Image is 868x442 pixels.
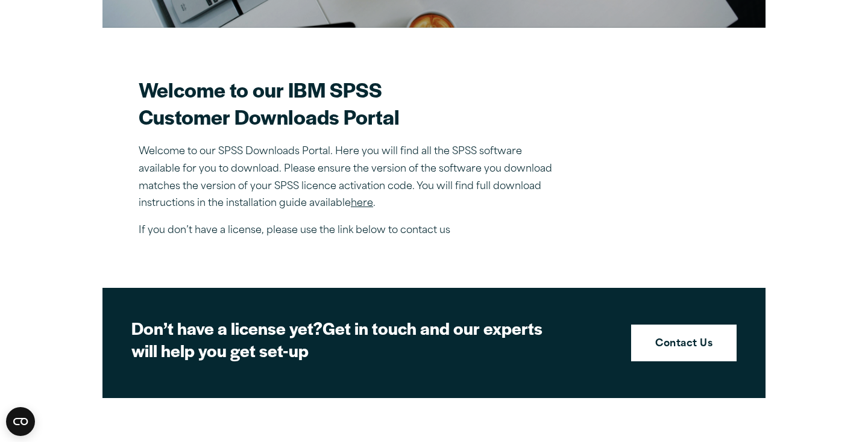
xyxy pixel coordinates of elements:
[655,337,712,352] strong: Contact Us
[139,76,561,130] h2: Welcome to our IBM SPSS Customer Downloads Portal
[139,222,561,240] p: If you don’t have a license, please use the link below to contact us
[139,143,561,213] p: Welcome to our SPSS Downloads Portal. Here you will find all the SPSS software available for you ...
[6,407,35,436] button: Open CMP widget
[131,317,553,362] h2: Get in touch and our experts will help you get set-up
[131,316,322,340] strong: Don’t have a license yet?
[631,325,737,362] a: Contact Us
[351,199,373,208] a: here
